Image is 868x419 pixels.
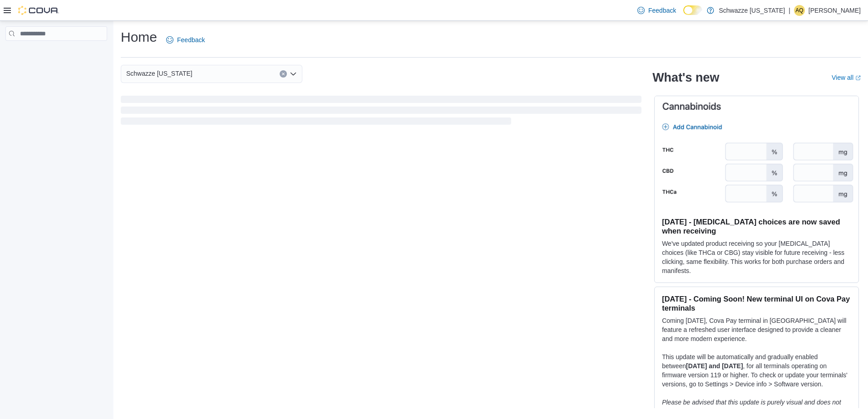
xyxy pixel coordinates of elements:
nav: Complex example [5,43,107,64]
p: This update will be automatically and gradually enabled between , for all terminals operating on ... [662,352,851,389]
p: Coming [DATE], Cova Pay terminal in [GEOGRAPHIC_DATA] will feature a refreshed user interface des... [662,316,851,343]
p: [PERSON_NAME] [809,5,861,16]
h3: [DATE] - Coming Soon! New terminal UI on Cova Pay terminals [662,294,851,312]
span: Schwazze [US_STATE] [126,68,192,79]
p: Schwazze [US_STATE] [719,5,785,16]
h3: [DATE] - [MEDICAL_DATA] choices are now saved when receiving [662,217,851,235]
img: Cova [18,6,59,15]
h1: Home [121,28,157,46]
strong: [DATE] and [DATE] [686,362,743,370]
p: We've updated product receiving so your [MEDICAL_DATA] choices (like THCa or CBG) stay visible fo... [662,239,851,275]
a: View allExternal link [832,74,861,81]
h2: What's new [652,70,719,85]
button: Clear input [280,70,287,78]
button: Open list of options [290,70,297,78]
span: Feedback [177,35,205,44]
svg: External link [855,75,861,81]
span: Loading [121,97,641,127]
em: Please be advised that this update is purely visual and does not impact payment functionality. [662,399,841,415]
span: Feedback [648,6,676,15]
a: Feedback [163,31,208,49]
p: | [789,5,790,16]
input: Dark Mode [683,5,702,15]
a: Feedback [634,1,680,19]
span: AQ [795,5,803,16]
div: Anastasia Queen [794,5,805,16]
